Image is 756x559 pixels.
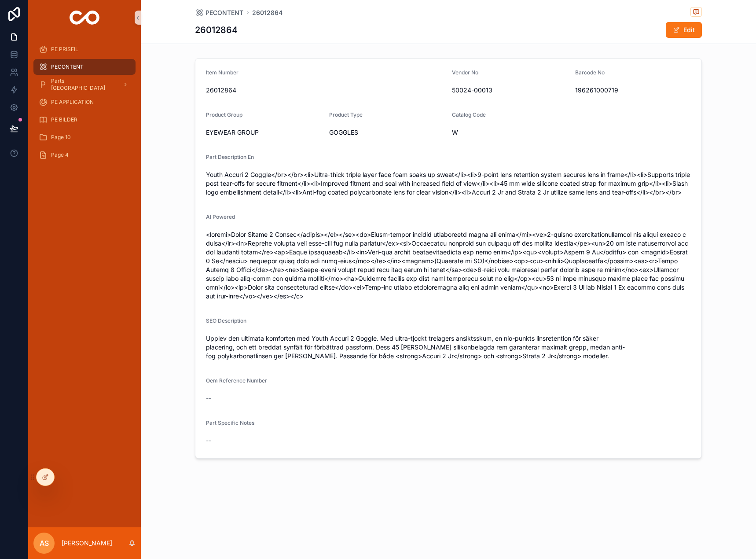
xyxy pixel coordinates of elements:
a: Page 10 [33,129,136,145]
span: W [452,128,568,137]
span: -- [206,436,211,445]
a: PECONTENT [195,8,243,17]
span: PE PRISFIL [51,46,78,53]
span: Page 10 [51,134,71,141]
a: PE BILDER [33,112,136,128]
span: GOGGLES [329,128,445,137]
span: Catalog Code [452,111,486,118]
span: Item Number [206,69,239,76]
span: AS [40,538,49,548]
div: scrollable content [28,35,141,174]
a: PE PRISFIL [33,41,136,57]
span: PE APPLICATION [51,99,94,106]
a: PE APPLICATION [33,94,136,110]
span: PECONTENT [206,8,243,17]
span: <loremi>Dolor Sitame 2 Consec</adipis></el></se><do>Eiusm-tempor incidid utlaboreetd magna ali en... [206,230,691,301]
span: 50024-00013 [452,86,568,95]
span: Parts [GEOGRAPHIC_DATA] [51,77,115,92]
img: App logo [70,11,100,25]
a: Parts [GEOGRAPHIC_DATA] [33,77,136,92]
span: PECONTENT [51,63,84,70]
a: Page 4 [33,147,136,163]
span: Barcode No [575,69,605,76]
span: Product Group [206,111,242,118]
span: Part Description En [206,154,254,160]
span: PE BILDER [51,116,77,123]
span: SEO Description [206,317,246,324]
span: EYEWEAR GROUP [206,128,322,137]
span: Part Specific Notes [206,419,254,426]
span: Page 4 [51,151,69,158]
a: PECONTENT [33,59,136,75]
span: 196261000719 [575,86,691,95]
span: AI Powered [206,213,235,220]
span: Oem Reference Number [206,377,267,384]
span: Youth Accuri 2 Goggle</br></br><li>Ultra-thick triple layer face foam soaks up sweat</li><li>9-po... [206,170,691,197]
span: 26012864 [206,86,445,95]
h1: 26012864 [195,24,238,36]
button: Edit [666,22,702,38]
span: Upplev den ultimata komforten med Youth Accuri 2 Goggle. Med ultra-tjockt trelagers ansiktsskum, ... [206,334,691,360]
p: [PERSON_NAME] [62,539,112,548]
span: Product Type [329,111,363,118]
span: Vendor No [452,69,478,76]
a: 26012864 [252,8,283,17]
span: -- [206,394,211,403]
